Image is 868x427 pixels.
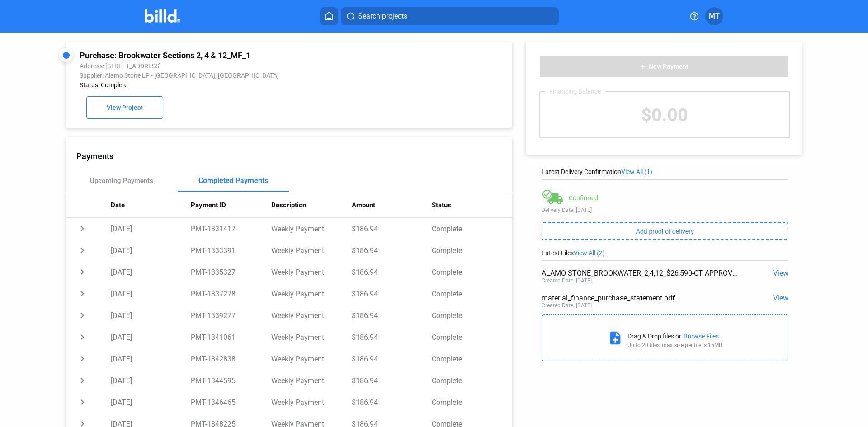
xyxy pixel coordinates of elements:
[709,11,720,22] span: MT
[76,151,512,161] div: Payments
[542,302,592,309] div: Created Date: [DATE]
[684,333,721,340] div: Browse Files.
[191,391,271,413] td: PMT-1346465
[352,192,432,218] th: Amount
[80,51,415,60] div: Purchase: Brookwater Sections 2, 4 & 12_MF_1
[352,305,432,326] td: $186.94
[542,207,788,213] div: Delivery Date: [DATE]
[352,326,432,348] td: $186.94
[773,294,788,302] span: View
[271,192,352,218] th: Description
[542,269,739,277] div: ALAMO STONE_BROOKWATER_2,4,12_$26,590-CT APPROVED
[111,326,191,348] td: [DATE]
[271,326,352,348] td: Weekly Payment
[569,194,598,202] div: Confirmed
[705,7,723,25] button: MT
[627,342,722,348] div: Up to 20 files, max size per file is 15MB
[542,222,788,240] button: Add proof of delivery
[773,269,788,277] span: View
[432,370,512,391] td: Complete
[191,192,271,218] th: Payment ID
[542,277,592,284] div: Created Date: [DATE]
[271,370,352,391] td: Weekly Payment
[107,104,143,112] span: View Project
[432,192,512,218] th: Status
[271,305,352,326] td: Weekly Payment
[627,333,681,340] div: Drag & Drop files or
[111,348,191,370] td: [DATE]
[352,218,432,239] td: $186.94
[540,92,789,137] div: $0.00
[271,283,352,305] td: Weekly Payment
[341,7,559,25] button: Search projects
[271,391,352,413] td: Weekly Payment
[539,55,788,78] button: New Payment
[111,261,191,283] td: [DATE]
[271,239,352,261] td: Weekly Payment
[86,96,163,119] button: View Project
[111,218,191,239] td: [DATE]
[191,370,271,391] td: PMT-1344595
[80,62,415,70] div: Address: [STREET_ADDRESS]
[636,228,694,235] span: Add proof of delivery
[111,305,191,326] td: [DATE]
[542,249,788,257] div: Latest Files
[90,177,153,185] div: Upcoming Payments
[191,283,271,305] td: PMT-1337278
[271,348,352,370] td: Weekly Payment
[191,218,271,239] td: PMT-1331417
[111,239,191,261] td: [DATE]
[545,88,605,95] div: Financing Balance
[542,294,739,302] div: material_finance_purchase_statement.pdf
[271,261,352,283] td: Weekly Payment
[271,218,352,239] td: Weekly Payment
[198,176,268,185] div: Completed Payments
[80,81,415,89] div: Status: Complete
[111,391,191,413] td: [DATE]
[352,239,432,261] td: $186.94
[432,326,512,348] td: Complete
[432,305,512,326] td: Complete
[191,305,271,326] td: PMT-1339277
[191,326,271,348] td: PMT-1341061
[111,370,191,391] td: [DATE]
[649,63,689,70] span: New Payment
[358,11,407,22] span: Search projects
[574,249,605,257] span: View All (2)
[432,391,512,413] td: Complete
[145,9,180,23] img: Billd Company Logo
[191,348,271,370] td: PMT-1342838
[111,283,191,305] td: [DATE]
[432,283,512,305] td: Complete
[639,63,646,70] mat-icon: add
[542,168,788,175] div: Latest Delivery Confirmation
[191,239,271,261] td: PMT-1333391
[608,330,623,346] mat-icon: note_add
[80,72,415,79] div: Supplier: Alamo Stone LP - [GEOGRAPHIC_DATA], [GEOGRAPHIC_DATA]
[352,348,432,370] td: $186.94
[352,370,432,391] td: $186.94
[621,168,652,175] span: View All (1)
[432,239,512,261] td: Complete
[352,261,432,283] td: $186.94
[432,218,512,239] td: Complete
[191,261,271,283] td: PMT-1335327
[352,391,432,413] td: $186.94
[432,261,512,283] td: Complete
[111,192,191,218] th: Date
[352,283,432,305] td: $186.94
[432,348,512,370] td: Complete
